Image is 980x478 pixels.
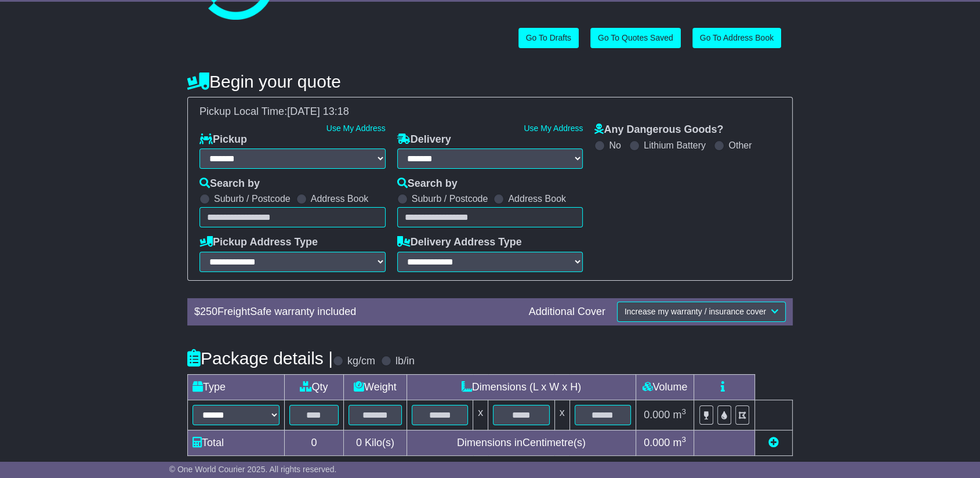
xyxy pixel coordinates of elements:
td: Total [188,430,285,455]
label: No [609,140,620,151]
label: Suburb / Postcode [412,193,488,204]
td: Weight [343,374,406,400]
span: [DATE] 13:18 [287,106,349,117]
div: $ FreightSafe warranty included [188,306,523,318]
a: Go To Quotes Saved [590,28,681,48]
td: Kilo(s) [343,430,406,455]
td: Volume [636,374,694,400]
label: Delivery [397,133,451,146]
label: Pickup Address Type [199,236,318,249]
label: Lithium Battery [644,140,706,151]
span: 250 [200,306,217,317]
h4: Begin your quote [187,72,793,91]
div: Pickup Local Time: [194,106,786,118]
span: © One World Courier 2025. All rights reserved. [169,465,337,474]
label: lb/in [395,355,415,368]
td: Qty [285,374,344,400]
label: kg/cm [347,355,375,368]
a: Add new item [768,437,779,448]
sup: 3 [681,407,686,416]
span: 0.000 [644,409,670,421]
span: m [673,437,686,448]
a: Use My Address [326,124,386,133]
span: Increase my warranty / insurance cover [625,307,766,316]
label: Delivery Address Type [397,236,522,249]
td: Dimensions (L x W x H) [406,374,636,400]
label: Other [728,140,752,151]
h4: Package details | [187,349,333,368]
span: 0 [356,437,362,448]
div: Additional Cover [523,306,611,318]
a: Go To Drafts [518,28,579,48]
a: Go To Address Book [692,28,781,48]
label: Pickup [199,133,247,146]
label: Search by [199,178,260,190]
a: Use My Address [524,124,583,133]
button: Increase my warranty / insurance cover [617,302,786,322]
span: m [673,409,686,421]
span: 0.000 [644,437,670,448]
td: x [473,400,488,430]
td: Dimensions in Centimetre(s) [406,430,636,455]
td: x [554,400,569,430]
td: Type [188,374,285,400]
label: Address Book [311,193,369,204]
label: Search by [397,178,458,190]
label: Any Dangerous Goods? [594,124,723,136]
label: Suburb / Postcode [214,193,291,204]
td: 0 [285,430,344,455]
label: Address Book [508,193,566,204]
sup: 3 [681,435,686,444]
